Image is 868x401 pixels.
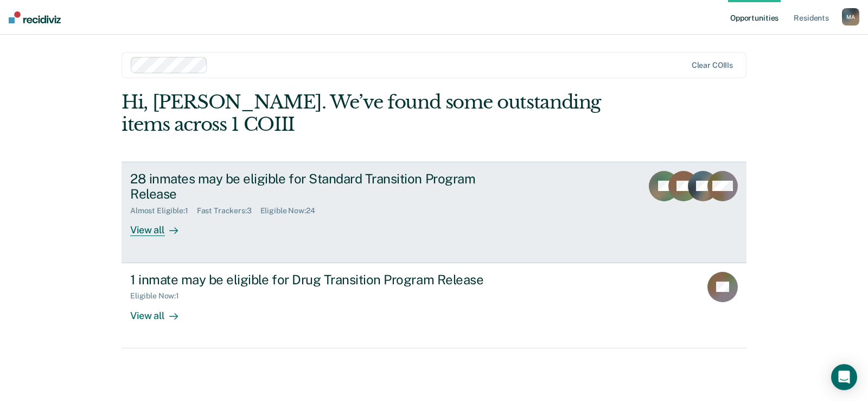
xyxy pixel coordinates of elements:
[130,171,511,202] div: 28 inmates may be eligible for Standard Transition Program Release
[260,206,324,215] div: Eligible Now : 24
[122,91,622,136] div: Hi, [PERSON_NAME]. We’ve found some outstanding items across 1 COIII
[130,301,191,322] div: View all
[122,162,746,263] a: 28 inmates may be eligible for Standard Transition Program ReleaseAlmost Eligible:1Fast Trackers:...
[692,61,733,70] div: Clear COIIIs
[9,11,61,23] img: Recidiviz
[831,364,857,390] div: Open Intercom Messenger
[842,8,859,26] button: MA
[130,206,197,215] div: Almost Eligible : 1
[130,291,188,301] div: Eligible Now : 1
[122,263,746,348] a: 1 inmate may be eligible for Drug Transition Program ReleaseEligible Now:1View all
[197,206,260,215] div: Fast Trackers : 3
[130,215,191,237] div: View all
[842,8,859,26] div: M A
[130,272,511,288] div: 1 inmate may be eligible for Drug Transition Program Release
